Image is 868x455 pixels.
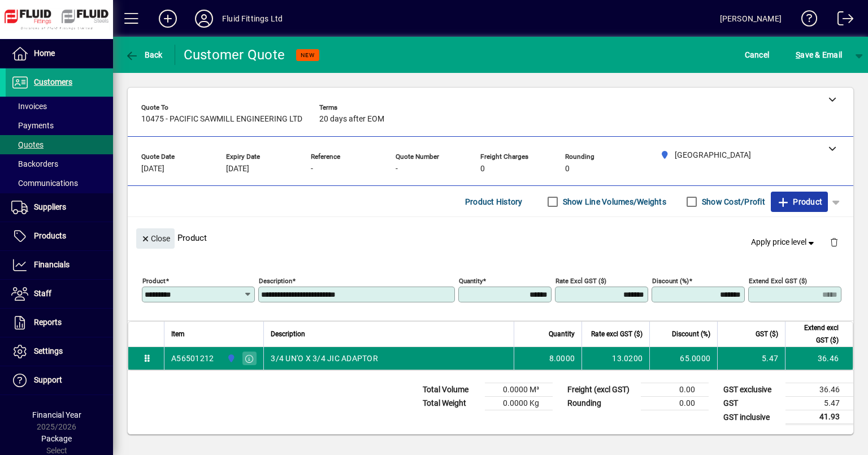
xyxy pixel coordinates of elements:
[796,46,842,64] span: ave & Email
[649,347,717,370] td: 65.0000
[672,328,710,340] span: Discount (%)
[776,193,822,211] span: Product
[6,251,113,279] a: Financials
[829,2,854,39] a: Logout
[821,237,848,247] app-page-header-button: Delete
[589,353,643,364] div: 13.0200
[11,102,47,111] span: Invoices
[6,193,113,222] a: Suppliers
[34,77,72,86] span: Customers
[461,192,527,212] button: Product History
[396,164,398,174] span: -
[150,8,186,29] button: Add
[133,233,177,243] app-page-header-button: Close
[6,40,113,68] a: Home
[34,49,55,58] span: Home
[771,192,828,212] button: Product
[113,45,175,65] app-page-header-button: Back
[742,45,772,65] button: Cancel
[717,347,785,370] td: 5.47
[11,140,44,149] span: Quotes
[562,397,641,410] td: Rounding
[319,115,384,124] span: 20 days after EOM
[141,115,302,124] span: 10475 - PACIFIC SAWMILL ENGINEERING LTD
[6,337,113,366] a: Settings
[792,322,839,346] span: Extend excl GST ($)
[652,277,689,285] mat-label: Discount (%)
[186,8,222,29] button: Profile
[6,309,113,337] a: Reports
[641,397,709,410] td: 0.00
[745,46,770,64] span: Cancel
[749,277,807,285] mat-label: Extend excl GST ($)
[720,10,782,28] div: [PERSON_NAME]
[11,179,78,188] span: Communications
[6,222,113,250] a: Products
[136,228,175,249] button: Close
[785,347,853,370] td: 36.46
[459,277,483,285] mat-label: Quantity
[11,121,54,130] span: Payments
[756,328,778,340] span: GST ($)
[171,353,214,364] div: A56501212
[125,50,163,59] span: Back
[6,97,113,116] a: Invoices
[6,174,113,193] a: Communications
[796,50,800,59] span: S
[6,116,113,135] a: Payments
[141,164,164,174] span: [DATE]
[591,328,643,340] span: Rate excl GST ($)
[465,193,523,211] span: Product History
[171,328,185,340] span: Item
[6,135,113,154] a: Quotes
[32,410,81,419] span: Financial Year
[480,164,485,174] span: 0
[6,280,113,308] a: Staff
[718,383,785,397] td: GST exclusive
[271,328,305,340] span: Description
[222,10,283,28] div: Fluid Fittings Ltd
[34,346,63,356] span: Settings
[641,383,709,397] td: 0.00
[562,383,641,397] td: Freight (excl GST)
[417,383,485,397] td: Total Volume
[821,228,848,255] button: Delete
[301,51,315,59] span: NEW
[128,217,853,258] div: Product
[751,236,817,248] span: Apply price level
[790,45,848,65] button: Save & Email
[6,366,113,395] a: Support
[41,434,72,443] span: Package
[34,260,70,269] span: Financials
[485,397,553,410] td: 0.0000 Kg
[226,164,249,174] span: [DATE]
[142,277,166,285] mat-label: Product
[34,375,62,384] span: Support
[549,328,575,340] span: Quantity
[747,232,821,253] button: Apply price level
[417,397,485,410] td: Total Weight
[34,202,66,211] span: Suppliers
[793,2,818,39] a: Knowledge Base
[184,46,285,64] div: Customer Quote
[700,196,765,207] label: Show Cost/Profit
[549,353,575,364] span: 8.0000
[565,164,570,174] span: 0
[122,45,166,65] button: Back
[259,277,292,285] mat-label: Description
[34,231,66,240] span: Products
[785,383,853,397] td: 36.46
[311,164,313,174] span: -
[6,154,113,174] a: Backorders
[785,410,853,424] td: 41.93
[785,397,853,410] td: 5.47
[34,289,51,298] span: Staff
[561,196,666,207] label: Show Line Volumes/Weights
[485,383,553,397] td: 0.0000 M³
[271,353,378,364] span: 3/4 UN'O X 3/4 JIC ADAPTOR
[224,352,237,365] span: AUCKLAND
[718,410,785,424] td: GST inclusive
[34,318,62,327] span: Reports
[555,277,606,285] mat-label: Rate excl GST ($)
[11,159,58,168] span: Backorders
